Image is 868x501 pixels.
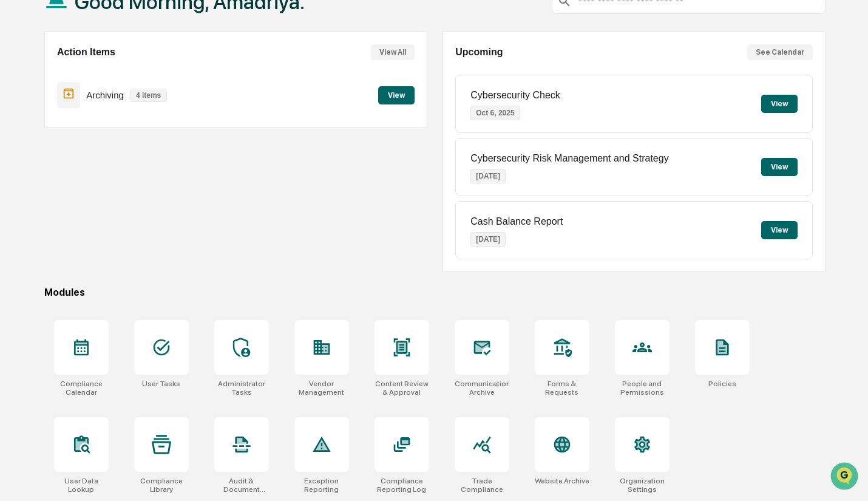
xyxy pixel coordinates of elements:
[7,148,83,170] a: 🖐️Preclearance
[761,221,798,239] button: View
[470,106,520,120] p: Oct 6, 2025
[142,380,180,388] div: User Tasks
[54,380,109,397] div: Compliance Calendar
[88,154,98,164] div: 🗄️
[470,232,506,247] p: [DATE]
[375,380,429,397] div: Content Review & Approval
[378,86,415,104] button: View
[134,477,189,494] div: Compliance Library
[470,169,506,183] p: [DATE]
[214,380,269,397] div: Administrator Tasks
[747,44,813,60] button: See Calendar
[83,148,155,170] a: 🗄️Attestations
[12,177,22,187] div: 🔎
[371,44,415,60] button: View All
[54,477,109,494] div: User Data Lookup
[470,90,560,101] p: Cybersecurity Check
[100,153,151,165] span: Attestations
[470,216,563,227] p: Cash Balance Report
[535,380,589,397] div: Forms & Requests
[375,477,429,494] div: Compliance Reporting Log
[12,26,221,45] p: How can we help?
[294,477,349,494] div: Exception Reporting
[708,380,736,388] div: Policies
[829,461,862,494] iframe: Open customer support
[615,380,670,397] div: People and Permissions
[130,89,167,102] p: 4 items
[86,90,124,100] p: Archiving
[615,477,670,494] div: Organization Settings
[761,95,798,113] button: View
[121,206,147,215] span: Pylon
[378,89,415,100] a: View
[41,93,199,105] div: Start new chat
[214,477,269,494] div: Audit & Document Logs
[24,176,76,188] span: Data Lookup
[294,380,349,397] div: Vendor Management
[761,158,798,176] button: View
[455,380,509,397] div: Communications Archive
[41,105,154,115] div: We're available if you need us!
[206,97,221,111] button: Start new chat
[12,93,34,115] img: 1746055101610-c473b297-6a78-478c-a979-82029cc54cd1
[57,47,115,58] h2: Action Items
[470,153,668,164] p: Cybersecurity Risk Management and Strategy
[24,153,78,165] span: Preclearance
[7,171,81,193] a: 🔎Data Lookup
[455,47,503,58] h2: Upcoming
[455,477,509,494] div: Trade Compliance
[86,205,147,215] a: Powered byPylon
[535,477,589,485] div: Website Archive
[12,154,22,164] div: 🖐️
[44,287,826,298] div: Modules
